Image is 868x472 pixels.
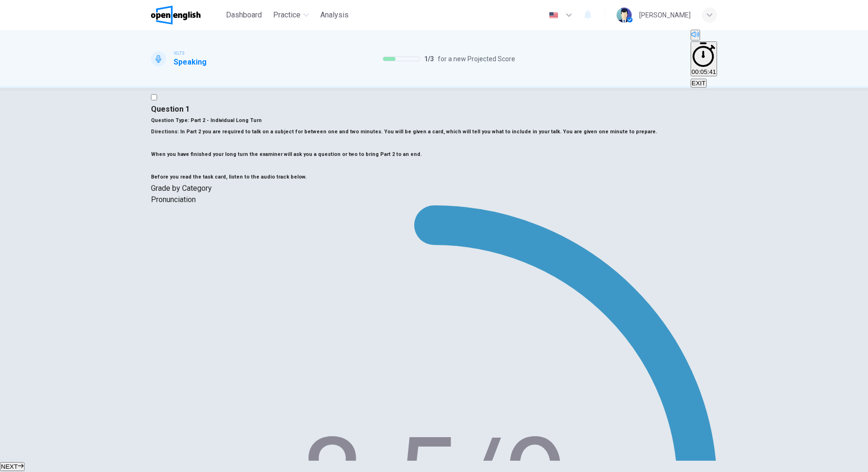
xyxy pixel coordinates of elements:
[151,183,717,194] p: Grade by Category
[222,7,266,24] button: Dashboard
[691,41,717,77] div: Hide
[691,79,707,88] button: EXIT
[151,129,657,180] span: In Part 2 you are required to talk on a subject for between one and two minutes. You will be give...
[548,12,559,19] img: en
[639,9,691,21] div: [PERSON_NAME]
[151,104,717,115] h4: Question 1
[151,126,717,183] h6: Directions :
[691,30,717,41] div: Mute
[438,53,515,65] span: for a new Projected Score
[320,9,349,21] span: Analysis
[317,7,352,24] button: Analysis
[151,115,717,126] h6: Question Type :
[151,6,222,24] a: OpenEnglish logo
[617,8,632,23] img: Profile picture
[151,6,200,24] img: OpenEnglish logo
[691,41,717,76] button: 00:05:41
[1,463,18,470] span: NEXT
[174,57,207,68] h1: Speaking
[151,195,196,204] span: Pronunciation
[273,9,300,21] span: Practice
[692,68,716,75] span: 00:05:41
[226,9,262,21] span: Dashboard
[174,50,184,57] span: IELTS
[692,80,706,87] span: EXIT
[269,7,313,24] button: Practice
[189,117,262,123] span: Part 2 - Individual Long Turn
[424,53,434,65] span: 1 / 3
